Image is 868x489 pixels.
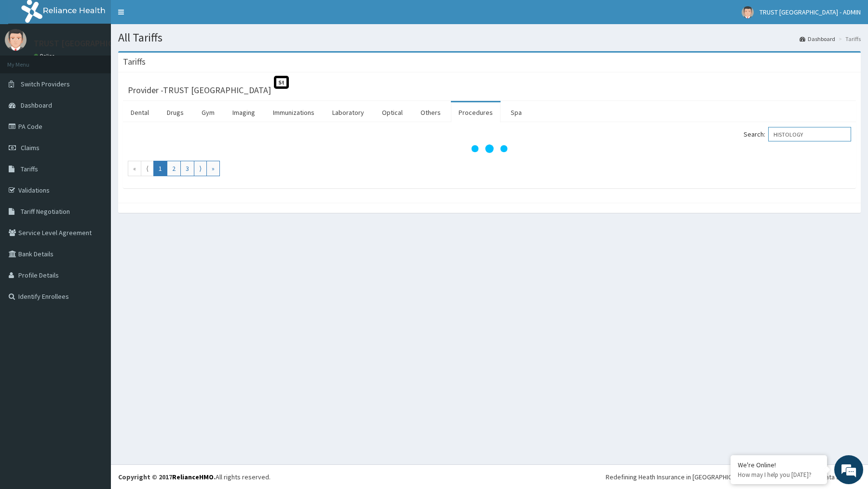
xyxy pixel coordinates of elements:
[18,48,39,72] img: d_794563401_company_1708531726252_794563401
[21,207,70,216] span: Tariff Negotiation
[21,101,52,110] span: Dashboard
[153,161,167,176] a: Go to page number 1
[768,127,851,141] input: Search:
[738,461,820,469] div: We're Online!
[123,102,157,123] a: Dental
[34,53,57,59] a: Online
[606,472,861,482] div: Redefining Heath Insurance in [GEOGRAPHIC_DATA] using Telemedicine and Data Science!
[503,102,529,123] a: Spa
[34,39,172,48] p: TRUST [GEOGRAPHIC_DATA] - ADMIN
[128,86,271,95] h3: Provider - TRUST [GEOGRAPHIC_DATA]
[265,102,322,123] a: Immunizations
[21,165,38,173] span: Tariffs
[451,102,501,123] a: Procedures
[5,29,27,51] img: User Image
[836,35,861,43] li: Tariffs
[800,35,835,43] a: Dashboard
[470,129,509,168] svg: audio-loading
[118,473,216,481] strong: Copyright © 2017 .
[141,161,154,176] a: Go to previous page
[194,161,207,176] a: Go to next page
[206,161,220,176] a: Go to last page
[159,102,191,123] a: Drugs
[744,127,851,141] label: Search:
[374,102,410,123] a: Optical
[21,143,40,152] span: Claims
[742,6,754,18] img: User Image
[56,122,133,219] span: We're online!
[118,31,861,44] h1: All Tariffs
[21,80,70,88] span: Switch Providers
[128,161,141,176] a: Go to first page
[111,464,868,489] footer: All rights reserved.
[167,161,181,176] a: Go to page number 2
[759,8,861,16] span: TRUST [GEOGRAPHIC_DATA] - ADMIN
[413,102,448,123] a: Others
[158,5,181,28] div: Minimize live chat window
[123,57,146,66] h3: Tariffs
[180,161,194,176] a: Go to page number 3
[50,54,162,67] div: Chat with us now
[5,264,184,297] textarea: Type your message and hit 'Enter'
[274,76,289,89] span: St
[325,102,372,123] a: Laboratory
[225,102,263,123] a: Imaging
[194,102,222,123] a: Gym
[738,471,820,479] p: How may I help you today?
[172,473,214,481] a: RelianceHMO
